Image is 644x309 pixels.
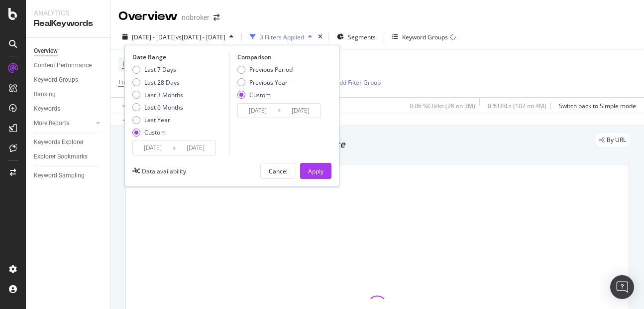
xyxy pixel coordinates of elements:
[144,65,176,74] div: Last 7 Days
[214,14,219,21] div: arrow-right-arrow-left
[144,103,183,112] div: Last 6 Months
[300,163,331,179] button: Apply
[308,167,323,175] div: Apply
[34,75,103,85] a: Keyword Groups
[132,33,176,41] span: [DATE] - [DATE]
[118,8,178,25] div: Overview
[34,75,78,85] div: Keyword Groups
[132,65,183,74] div: Last 7 Days
[34,104,60,114] div: Keywords
[34,152,103,162] a: Explorer Bookmarks
[402,33,448,41] div: Keyword Groups
[34,170,85,181] div: Keyword Sampling
[118,78,140,86] span: Full URL
[34,118,69,129] div: More Reports
[34,46,58,56] div: Overview
[333,29,380,45] button: Segments
[260,163,296,179] button: Cancel
[132,78,183,87] div: Last 28 Days
[34,104,103,114] a: Keywords
[34,18,102,29] div: RealKeywords
[555,98,636,114] button: Switch back to Simple mode
[237,78,293,87] div: Previous Year
[34,60,92,71] div: Content Performance
[176,141,215,155] input: End Date
[176,33,225,41] span: vs [DATE] - [DATE]
[610,275,634,299] div: Open Intercom Messenger
[388,29,460,45] button: Keyword Groups
[132,128,183,137] div: Custom
[34,137,103,148] a: Keywords Explorer
[237,65,293,74] div: Previous Period
[34,89,103,100] a: Ranking
[34,60,103,71] a: Content Performance
[144,91,183,99] div: Last 3 Months
[237,53,324,61] div: Comparison
[249,78,288,87] div: Previous Year
[348,33,376,41] span: Segments
[488,102,546,110] div: 0 % URLs ( 102 on 4M )
[122,60,141,68] span: Device
[132,91,183,99] div: Last 3 Months
[322,76,381,88] button: Add Filter Group
[269,167,288,175] div: Cancel
[316,32,324,42] div: times
[595,133,630,147] div: legacy label
[142,167,186,175] div: Data availability
[132,116,183,124] div: Last Year
[260,33,304,41] div: 3 Filters Applied
[281,104,321,118] input: End Date
[410,102,475,110] div: 0.06 % Clicks ( 2K on 3M )
[34,8,102,18] div: Analytics
[249,65,293,74] div: Previous Period
[34,152,88,162] div: Explorer Bookmarks
[335,78,381,87] div: Add Filter Group
[607,137,626,143] span: By URL
[34,137,84,148] div: Keywords Explorer
[144,78,180,87] div: Last 28 Days
[144,116,170,124] div: Last Year
[132,53,227,61] div: Date Range
[132,103,183,112] div: Last 6 Months
[238,104,278,118] input: Start Date
[34,46,103,56] a: Overview
[246,29,316,45] button: 3 Filters Applied
[118,29,237,45] button: [DATE] - [DATE]vs[DATE] - [DATE]
[34,118,93,129] a: More Reports
[34,89,56,100] div: Ranking
[34,170,103,181] a: Keyword Sampling
[133,141,173,155] input: Start Date
[249,91,271,99] div: Custom
[237,91,293,99] div: Custom
[182,12,210,22] div: nobroker
[144,128,166,137] div: Custom
[559,102,636,110] div: Switch back to Simple mode
[118,98,147,114] button: Apply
